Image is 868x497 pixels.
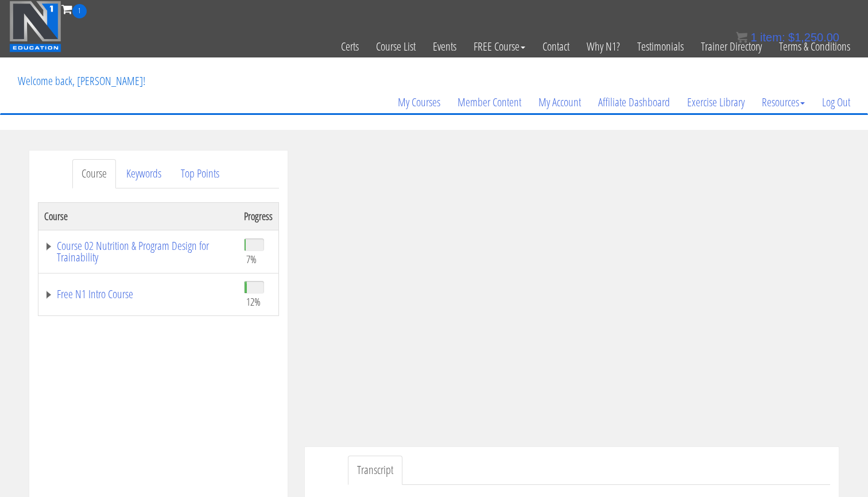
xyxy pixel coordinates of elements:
[770,18,859,75] a: Terms & Conditions
[813,75,859,130] a: Log Out
[750,31,757,44] span: 1
[38,202,239,230] th: Course
[72,4,87,18] span: 1
[9,58,154,104] p: Welcome back, [PERSON_NAME]!
[246,253,257,265] span: 7%
[679,75,753,130] a: Exercise Library
[44,288,232,300] a: Free N1 Intro Course
[9,1,61,52] img: n1-education
[534,18,578,75] a: Contact
[788,31,795,44] span: $
[72,159,116,188] a: Course
[736,31,839,44] a: 1 item: $1,250.00
[692,18,770,75] a: Trainer Directory
[629,18,692,75] a: Testimonials
[578,18,629,75] a: Why N1?
[760,31,785,44] span: item:
[753,75,813,130] a: Resources
[246,295,261,308] span: 12%
[465,18,534,75] a: FREE Course
[44,240,232,263] a: Course 02 Nutrition & Program Design for Trainability
[61,1,87,17] a: 1
[530,75,590,130] a: My Account
[449,75,530,130] a: Member Content
[424,18,465,75] a: Events
[367,18,424,75] a: Course List
[117,159,170,188] a: Keywords
[348,456,402,485] a: Transcript
[172,159,228,188] a: Top Points
[389,75,449,130] a: My Courses
[736,32,747,43] img: icon11.png
[238,202,279,230] th: Progress
[590,75,679,130] a: Affiliate Dashboard
[788,31,839,44] bdi: 1,250.00
[332,18,367,75] a: Certs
